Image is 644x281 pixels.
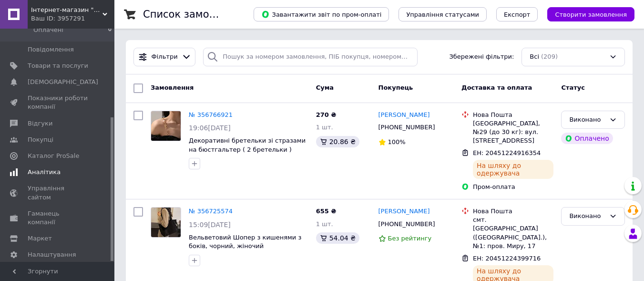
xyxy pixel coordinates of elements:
[388,138,406,146] span: 100%
[473,119,553,146] div: [GEOGRAPHIC_DATA], №29 (до 30 кг): вул. [STREET_ADDRESS]
[28,184,88,201] span: Управління сайтом
[151,208,181,237] img: Фото товару
[203,48,417,66] input: Пошук за номером замовлення, ПІБ покупця, номером телефону, Email, номером накладної
[28,62,88,70] span: Товари та послуги
[569,211,605,221] div: Виконано
[152,52,178,62] span: Фільтри
[28,78,98,86] span: [DEMOGRAPHIC_DATA]
[504,11,531,18] span: Експорт
[473,149,541,156] span: ЕН: 20451224916354
[151,111,181,141] a: Фото товару
[538,10,634,18] a: Створити замовлення
[377,218,437,230] div: [PHONE_NUMBER]
[28,135,53,144] span: Покупці
[143,9,240,20] h1: Список замовлень
[316,232,359,244] div: 54.04 ₴
[378,111,430,120] a: [PERSON_NAME]
[449,52,514,62] span: Збережені фільтри:
[406,11,479,18] span: Управління статусами
[28,94,88,111] span: Показники роботи компанії
[316,84,334,91] span: Cума
[377,121,437,134] div: [PHONE_NUMBER]
[541,53,558,60] span: (209)
[28,168,61,177] span: Аналітика
[28,209,88,227] span: Гаманець компанії
[108,26,112,34] span: 0
[28,119,52,128] span: Відгуки
[388,235,432,242] span: Без рейтингу
[189,234,301,250] a: Вельветовий Шопер з кишенями з боків, чорний, жіночий
[31,14,114,23] div: Ваш ID: 3957291
[28,234,52,243] span: Маркет
[316,208,337,215] span: 655 ₴
[31,6,102,14] span: Інтернет-магазин "Holiday"
[189,137,306,162] a: Декоративні бретельки зі стразами на бюстгальтер ( 2 бретельки ) Золотисті
[378,207,430,216] a: [PERSON_NAME]
[28,250,76,259] span: Налаштування
[399,7,487,21] button: Управління статусами
[189,221,231,229] span: 15:09[DATE]
[316,136,359,147] div: 20.86 ₴
[151,111,181,141] img: Фото товару
[28,152,79,160] span: Каталог ProSale
[561,84,585,91] span: Статус
[316,124,333,131] span: 1 шт.
[473,216,553,250] div: смт. [GEOGRAPHIC_DATA] ([GEOGRAPHIC_DATA].), №1: пров. Миру, 17
[496,7,538,21] button: Експорт
[151,207,181,238] a: Фото товару
[28,45,74,54] span: Повідомлення
[473,207,553,216] div: Нова Пошта
[189,124,231,132] span: 19:06[DATE]
[561,133,613,144] div: Оплачено
[261,10,381,19] span: Завантажити звіт по пром-оплаті
[378,84,413,91] span: Покупець
[254,7,389,21] button: Завантажити звіт по пром-оплаті
[189,111,233,118] a: № 356766921
[33,26,63,34] span: Оплачені
[151,84,194,91] span: Замовлення
[189,208,233,215] a: № 356725574
[569,115,605,125] div: Виконано
[473,255,541,262] span: ЕН: 20451224399716
[530,52,539,62] span: Всі
[473,183,553,191] div: Пром-оплата
[316,111,337,118] span: 270 ₴
[461,84,532,91] span: Доставка та оплата
[555,11,627,18] span: Створити замовлення
[547,7,634,21] button: Створити замовлення
[473,111,553,119] div: Нова Пошта
[473,160,553,179] div: На шляху до одержувача
[316,220,333,228] span: 1 шт.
